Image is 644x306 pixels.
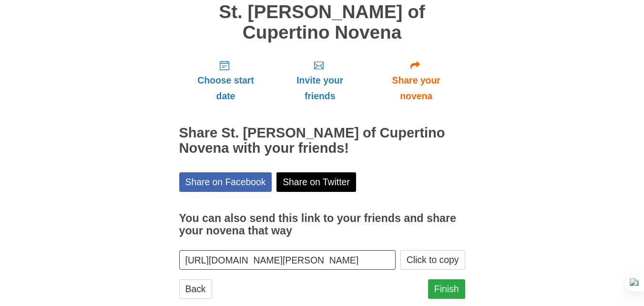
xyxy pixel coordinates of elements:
a: Share on Facebook [179,172,272,192]
span: Choose start date [189,73,263,104]
a: Share your novena [368,52,465,109]
button: Click to copy [400,250,465,270]
a: Choose start date [179,52,273,109]
h2: Share St. [PERSON_NAME] of Cupertino Novena with your friends! [179,126,465,156]
span: Invite your friends [282,73,358,104]
a: Back [179,279,212,299]
h3: You can also send this link to your friends and share your novena that way [179,212,465,237]
a: Finish [428,279,465,299]
a: Invite your friends [272,52,367,109]
h1: St. [PERSON_NAME] of Cupertino Novena [179,2,465,42]
span: Share your novena [377,73,456,104]
a: Share on Twitter [276,172,356,192]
